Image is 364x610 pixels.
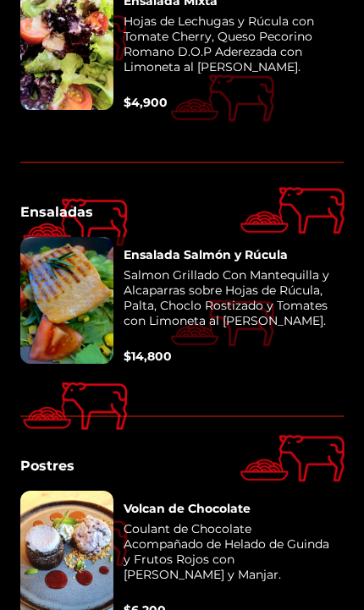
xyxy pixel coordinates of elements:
h3: Ensaladas [20,204,344,220]
p: Salmon Grillado Con Mantequilla y Alcaparras sobre Hojas de Rúcula, Palta, Choclo Rostizado y Tom... [124,267,334,335]
h4: Volcan de Chocolate [124,501,251,516]
h3: Postres [20,458,344,474]
p: $ 4,900 [124,95,168,110]
p: $ 14,800 [124,349,172,364]
p: Hojas de Lechugas y Rúcula con Tomate Cherry, Queso Pecorino Romano D.O.P Aderezada con Limoneta ... [124,14,334,81]
p: Coulant de Chocolate Acompañado de Helado de Guinda y Frutos Rojos con [PERSON_NAME] y Manjar. [124,521,334,589]
h4: Ensalada Salmón y Rúcula [124,247,288,262]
